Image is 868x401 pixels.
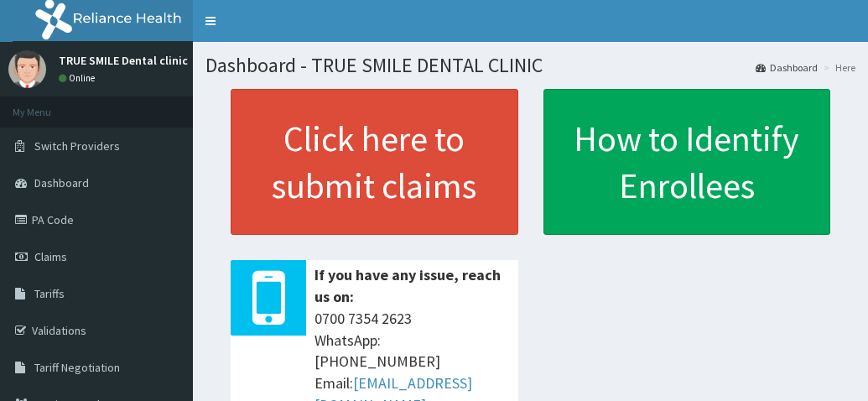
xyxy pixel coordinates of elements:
[59,55,188,66] p: TRUE SMILE Dental clinic
[543,89,831,235] a: How to Identify Enrollees
[34,249,67,264] span: Claims
[231,89,518,235] a: Click here to submit claims
[8,50,46,88] img: User Image
[59,72,99,84] a: Online
[205,55,855,76] h1: Dashboard - TRUE SMILE DENTAL CLINIC
[34,175,89,190] span: Dashboard
[819,60,855,75] li: Here
[34,286,65,301] span: Tariffs
[34,138,120,154] span: Switch Providers
[756,60,818,75] a: Dashboard
[314,265,501,306] b: If you have any issue, reach us on:
[34,360,120,375] span: Tariff Negotiation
